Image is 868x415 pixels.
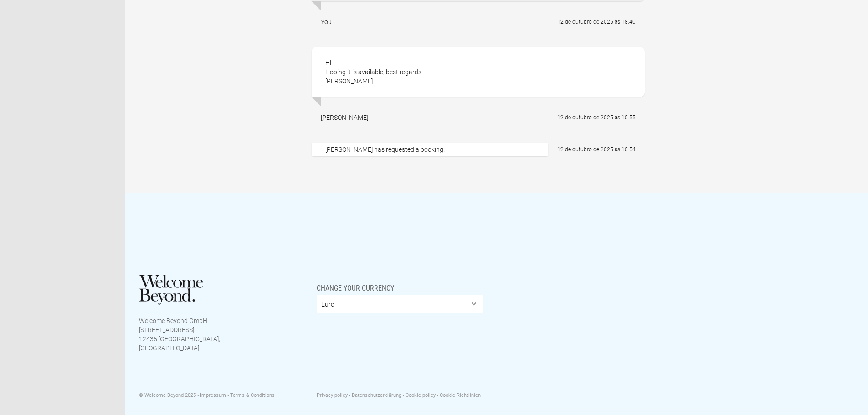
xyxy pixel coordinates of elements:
flynt-date-display: 12 de outubro de 2025 às 10:54 [557,146,636,153]
div: [PERSON_NAME] [321,113,368,122]
span: Change your currency [317,275,394,293]
div: Hi Hoping it is available, best regards [PERSON_NAME] [312,47,645,97]
a: Cookie Richtlinien [437,392,481,398]
div: You [321,17,332,26]
a: Terms & Conditions [227,392,275,398]
select: Change your currency [317,295,483,313]
div: [PERSON_NAME] has requested a booking. [312,143,548,156]
a: Cookie policy [403,392,436,398]
a: Privacy policy [317,392,348,398]
p: Welcome Beyond GmbH [STREET_ADDRESS] 12435 [GEOGRAPHIC_DATA], [GEOGRAPHIC_DATA] [139,316,220,353]
flynt-date-display: 12 de outubro de 2025 às 10:55 [557,114,636,121]
flynt-date-display: 12 de outubro de 2025 às 18:40 [557,19,636,25]
a: Impressum [197,392,226,398]
span: © Welcome Beyond 2025 [139,392,196,398]
img: Welcome Beyond [139,275,203,305]
a: Datenschutzerklärung [349,392,401,398]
